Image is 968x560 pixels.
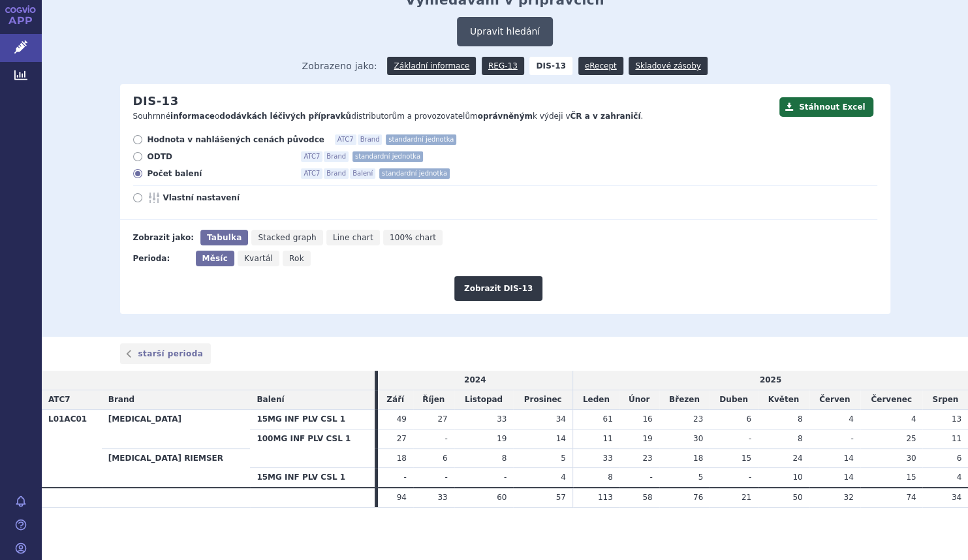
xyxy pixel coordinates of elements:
td: Únor [619,390,659,410]
span: 5 [561,454,566,463]
span: 18 [693,454,703,463]
button: Stáhnout Excel [779,97,873,117]
strong: dodávkách léčivých přípravků [219,112,351,121]
span: 14 [556,434,566,443]
span: Hodnota v nahlášených cenách původce [148,134,324,145]
th: 15MG INF PLV CSL 1 [250,409,374,429]
td: 2025 [572,371,968,390]
span: 58 [642,493,652,502]
a: REG-13 [482,57,524,75]
span: 6 [746,414,751,424]
span: 4 [849,414,854,424]
span: - [403,473,406,482]
th: 15MG INF PLV CSL 1 [250,468,374,488]
span: Počet balení [148,168,291,179]
span: 13 [952,414,961,424]
span: 34 [556,414,566,424]
strong: ČR a v zahraničí [570,112,640,121]
a: eRecept [578,57,623,75]
span: standardní jednotka [386,134,456,145]
td: Září [378,390,413,410]
span: 33 [602,454,612,463]
span: 94 [397,493,407,502]
span: Brand [324,151,349,162]
span: 6 [956,454,961,463]
span: 30 [906,454,916,463]
span: 18 [397,454,407,463]
span: 19 [642,434,652,443]
span: 11 [602,434,612,443]
p: Souhrnné o distributorům a provozovatelům k výdeji v . [133,111,773,122]
span: 57 [556,493,566,502]
th: L01AC01 [42,409,102,488]
span: 14 [843,473,853,482]
span: 74 [906,493,916,502]
span: ATC7 [301,168,322,179]
span: 50 [792,493,802,502]
span: 21 [742,493,751,502]
span: Stacked graph [258,233,316,242]
span: 23 [642,454,652,463]
td: 2024 [378,371,573,390]
span: 4 [561,473,566,482]
span: 32 [843,493,853,502]
span: 11 [952,434,961,443]
span: 16 [642,414,652,424]
span: standardní jednotka [379,168,450,179]
th: [MEDICAL_DATA] [102,409,251,448]
strong: informace [170,112,215,121]
span: 8 [798,414,803,424]
span: 49 [397,414,407,424]
span: 8 [798,434,803,443]
strong: oprávněným [478,112,533,121]
span: ATC7 [301,151,322,162]
span: 15 [742,454,751,463]
span: 25 [906,434,916,443]
span: - [851,434,853,443]
span: ATC7 [335,134,356,145]
span: 14 [843,454,853,463]
td: Leden [572,390,619,410]
span: 30 [693,434,703,443]
span: Kvartál [244,254,273,263]
td: Říjen [413,390,454,410]
span: Balení [350,168,375,179]
a: starší perioda [120,343,211,364]
span: Měsíc [202,254,228,263]
span: 19 [497,434,507,443]
span: 5 [698,473,703,482]
span: Brand [324,168,349,179]
button: Zobrazit DIS-13 [454,276,542,301]
td: Březen [659,390,710,410]
td: Listopad [454,390,514,410]
span: 113 [598,493,613,502]
span: ODTD [148,151,291,162]
span: 34 [952,493,961,502]
h2: DIS-13 [133,94,179,108]
span: 33 [497,414,507,424]
span: Line chart [333,233,373,242]
span: Zobrazeno jako: [302,57,377,75]
button: Upravit hledání [457,17,553,46]
a: Skladové zásoby [629,57,707,75]
span: - [445,434,447,443]
span: - [749,434,751,443]
span: 6 [443,454,448,463]
td: Duben [710,390,758,410]
span: 76 [693,493,703,502]
span: 24 [792,454,802,463]
strong: DIS-13 [529,57,572,75]
span: Vlastní nastavení [163,193,307,203]
span: 100% chart [390,233,436,242]
td: Červenec [860,390,923,410]
div: Perioda: [133,251,189,266]
th: 100MG INF PLV CSL 1 [250,429,374,468]
span: - [445,473,447,482]
a: Základní informace [387,57,476,75]
span: standardní jednotka [352,151,423,162]
span: 60 [497,493,507,502]
th: [MEDICAL_DATA] RIEMSER [102,448,251,488]
span: 8 [608,473,613,482]
span: Rok [289,254,304,263]
span: Tabulka [207,233,242,242]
